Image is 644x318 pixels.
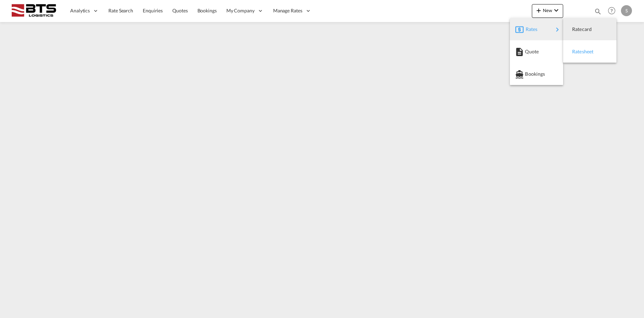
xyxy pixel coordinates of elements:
[515,65,558,83] div: Bookings
[572,45,580,59] span: Ratesheet
[510,40,563,63] button: Quote
[525,45,533,59] span: Quote
[569,21,611,38] div: Ratecard
[515,43,558,60] div: Quote
[526,22,534,36] span: Rates
[525,67,533,81] span: Bookings
[553,25,561,34] md-icon: icon-chevron-right
[569,43,611,60] div: Ratesheet
[572,22,580,36] span: Ratecard
[510,63,563,85] button: Bookings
